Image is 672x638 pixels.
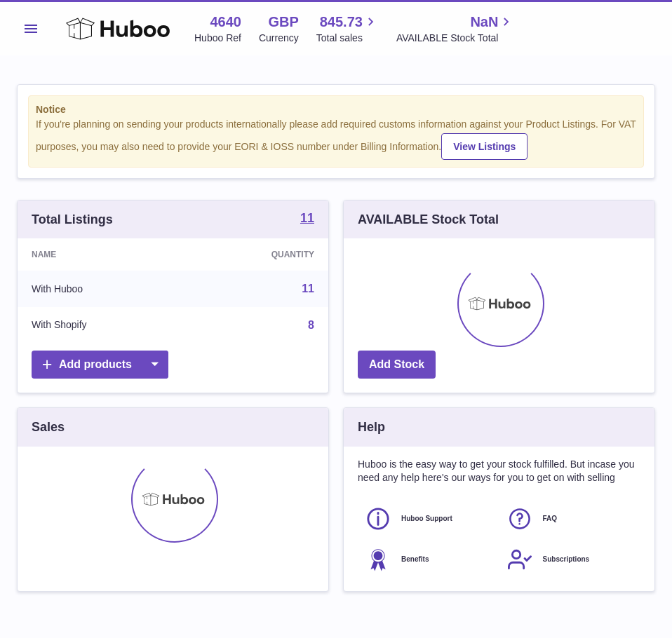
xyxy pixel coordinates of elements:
a: 11 [300,212,314,227]
td: With Huboo [18,271,185,307]
a: Benefits [365,546,492,573]
a: 845.73 Total sales [316,13,379,45]
div: Huboo Ref [194,32,241,45]
a: View Listings [441,133,527,160]
th: Name [18,238,185,271]
a: FAQ [506,505,634,532]
strong: GBP [268,13,298,32]
span: AVAILABLE Stock Total [396,32,515,45]
span: Huboo Support [401,514,452,524]
th: Quantity [185,238,328,271]
span: Total sales [316,32,379,45]
a: 8 [308,319,314,331]
h3: AVAILABLE Stock Total [358,211,499,228]
span: Subscriptions [543,555,590,564]
a: Add Stock [358,351,436,379]
div: If you're planning on sending your products internationally please add required customs informati... [36,118,636,160]
span: FAQ [543,514,558,524]
a: Huboo Support [365,505,492,532]
td: With Shopify [18,307,185,344]
span: NaN [470,13,498,32]
span: Benefits [401,555,429,564]
strong: 4640 [210,13,241,32]
a: NaN AVAILABLE Stock Total [396,13,515,45]
a: 11 [302,283,314,294]
h3: Sales [32,419,65,435]
h3: Help [358,419,385,435]
div: Currency [259,32,299,45]
strong: Notice [36,103,636,116]
a: Add products [32,351,168,379]
a: Subscriptions [506,546,634,573]
span: 845.73 [320,13,363,32]
strong: 11 [300,212,314,224]
p: Huboo is the easy way to get your stock fulfilled. But incase you need any help here's our ways f... [358,458,640,484]
h3: Total Listings [32,211,113,228]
